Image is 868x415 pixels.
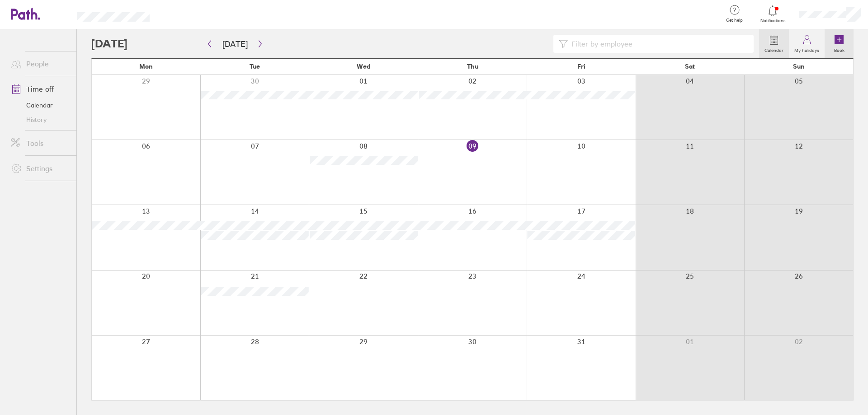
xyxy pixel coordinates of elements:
a: History [4,112,76,127]
input: Filter by employee [568,35,748,52]
button: [DATE] [215,37,255,51]
a: Tools [4,134,76,152]
label: Calendar [759,45,789,53]
a: Settings [4,159,76,177]
a: People [4,55,76,73]
a: Book [825,29,854,58]
span: Notifications [758,18,788,23]
a: Calendar [4,98,76,112]
label: Book [829,45,850,53]
span: Mon [139,63,153,70]
a: My holidays [789,29,825,58]
span: Wed [357,63,370,70]
span: Fri [577,63,585,70]
span: Get help [720,18,749,23]
span: Sat [685,63,695,70]
span: Sun [793,63,805,70]
a: Notifications [758,5,788,23]
span: Thu [467,63,478,70]
a: Time off [4,80,76,98]
a: Calendar [759,29,789,58]
label: My holidays [789,45,825,53]
span: Tue [250,63,260,70]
